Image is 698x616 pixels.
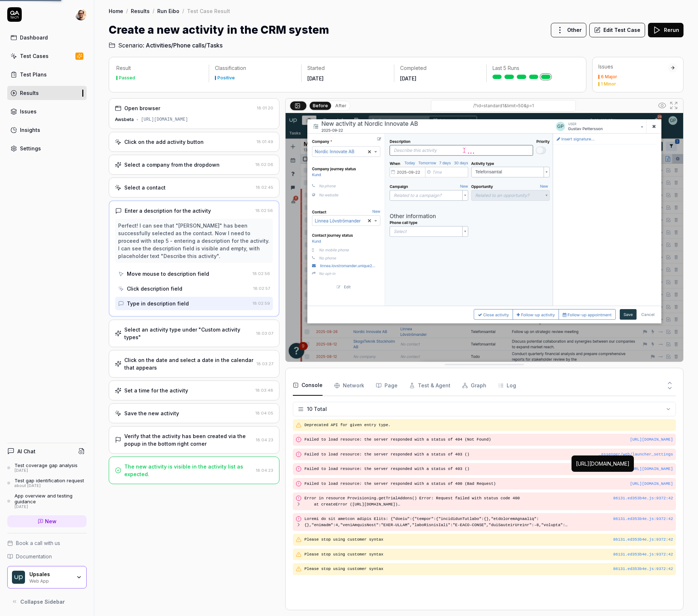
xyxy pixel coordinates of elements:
span: Documentation [16,553,52,560]
button: Move mouse to description field18:02:56 [115,267,273,280]
div: [URL][DOMAIN_NAME] [576,460,630,467]
div: 86131.ed353b4e.js : 9372 : 42 [613,552,673,558]
h1: Create a new activity in the CRM system [109,22,329,38]
div: Passed [119,76,135,80]
pre: Loremi do sit ametcon adipis Elits: {"doeiu":{"tempor":{"incididunTutlabo":{},"etdoloremAgnaaliq"... [304,516,613,528]
button: [URL][DOMAIN_NAME] [630,437,673,443]
button: [URL][DOMAIN_NAME] [630,466,673,472]
div: Click on the date and select a date in the calendar that appears [124,356,254,371]
button: Before [309,101,331,109]
button: Test & Agent [409,375,450,396]
button: Click description field18:02:57 [115,282,273,295]
div: App overview and testing guidance [14,493,87,505]
time: 18:02:59 [253,301,270,306]
a: Issues [7,104,87,118]
pre: Failed to load resource: the server responded with a status of 403 () [304,466,673,472]
div: 86131.ed353b4e.js : 9372 : 42 [613,495,673,501]
div: / [126,7,128,14]
time: 18:04:23 [256,437,273,442]
span: New [45,517,57,525]
div: Test coverage gap analysis [14,462,78,468]
button: Page [376,375,398,396]
div: 86131.ed353b4e.js : 9372 : 42 [613,537,673,543]
a: App overview and testing guidance[DATE] [7,493,87,509]
time: 18:03:27 [257,361,273,366]
div: Select a contact [124,184,166,191]
a: Test Cases [7,49,87,63]
span: Book a call with us [16,539,60,547]
button: Open in full screen [668,100,680,111]
div: Perfect! I can see that "[PERSON_NAME]" has been successfully selected as the contact. Now I need... [118,222,270,260]
div: Upsales [29,571,71,578]
button: Other [551,23,586,37]
button: Type in description field18:02:59 [115,297,273,310]
img: 704fe57e-bae9-4a0d-8bcb-c4203d9f0bb2.jpeg [75,9,87,20]
a: Documentation [7,553,87,560]
time: 18:02:45 [256,185,273,190]
div: Positive [217,76,235,80]
time: 18:02:56 [253,271,270,276]
button: 86131.ed353b4e.js:9372:42 [613,566,673,572]
a: Book a call with us [7,539,87,547]
span: Scenario: [117,41,144,50]
div: Test gap identification request [14,478,84,483]
div: Issues [598,63,668,70]
div: [URL][DOMAIN_NAME] [141,116,188,123]
div: Set a time for the activity [124,387,188,394]
time: 18:02:57 [253,286,270,291]
div: / [153,7,154,14]
button: Rerun [648,23,684,37]
pre: Failed to load resource: the server responded with a status of 403 () [304,451,673,458]
div: Issues [20,108,37,115]
button: Collapse Sidebar [7,594,87,609]
button: After [332,102,349,110]
p: Started [307,64,388,72]
button: Edit Test Case [589,23,645,37]
a: Run Eibo [157,7,179,14]
button: Log [498,375,516,396]
pre: Failed to load resource: the server responded with a status of 404 (Not Found) [304,437,673,443]
time: 18:04:05 [255,411,273,416]
div: Dashboard [20,34,48,41]
div: 1 Minor [601,82,616,86]
pre: Error in resource Provisioning.getTrialAddons() Error: Request failed with status code 400 at cre... [304,495,613,507]
a: Test coverage gap analysis[DATE] [7,462,87,473]
time: [DATE] [307,75,324,82]
button: …essenger/web/launcher_settings [599,451,673,458]
div: Test Cases [20,52,49,60]
div: Enter a description for the activity [125,207,211,215]
div: Type in description field [127,300,189,307]
a: Dashboard [7,30,87,45]
button: Console [293,375,323,396]
img: Screenshot [286,113,683,362]
span: Collapse Sidebar [20,598,65,605]
button: 86131.ed353b4e.js:9372:42 [613,537,673,543]
pre: Please stop using customer syntax [304,552,673,558]
div: Insights [20,126,40,134]
div: about [DATE] [14,483,84,488]
p: Result [116,64,203,72]
img: Upsales Logo [12,571,25,584]
div: The new activity is visible in the activity list as expected. [124,463,253,478]
pre: Please stop using customer syntax [304,537,673,543]
a: Home [109,7,123,14]
div: Web App [29,578,71,583]
p: Classification [215,64,295,72]
div: Test Case Result [187,7,230,14]
div: Click description field [127,285,182,292]
div: Test Plans [20,71,47,78]
a: Test gap identification requestabout [DATE] [7,478,87,488]
button: [URL][DOMAIN_NAME] [630,481,673,487]
a: Scenario:Activities/Phone calls/Tasks [109,41,223,50]
div: 6 Major [601,75,617,79]
a: Results [131,7,150,14]
time: 18:04:23 [256,468,273,473]
button: 86131.ed353b4e.js:9372:42 [613,516,673,522]
div: Select an activity type under "Custom activity types" [124,326,253,341]
button: Network [334,375,364,396]
div: 86131.ed353b4e.js : 9372 : 42 [613,516,673,522]
time: 18:02:56 [255,208,273,213]
p: Completed [400,64,481,72]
